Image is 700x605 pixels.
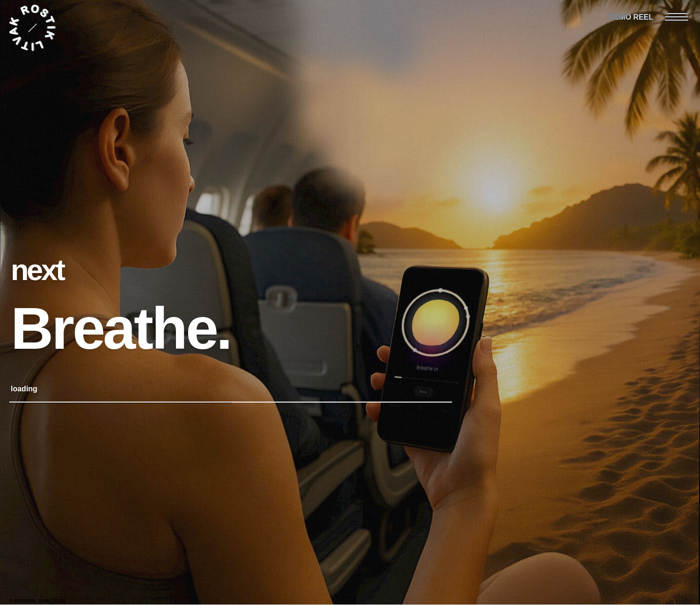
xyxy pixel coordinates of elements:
[216,299,231,358] div: .
[73,299,103,358] div: e
[103,299,134,358] div: a
[11,240,27,299] div: n
[134,299,152,358] div: t
[51,299,73,358] div: r
[41,240,56,299] div: x
[11,299,51,358] div: B
[152,299,186,358] div: h
[56,240,64,299] div: t
[9,201,232,403] a: nextBreathe.loading
[609,11,653,24] a: DEMO REEL
[27,240,41,299] div: e
[11,383,37,395] div: loading
[186,299,217,358] div: e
